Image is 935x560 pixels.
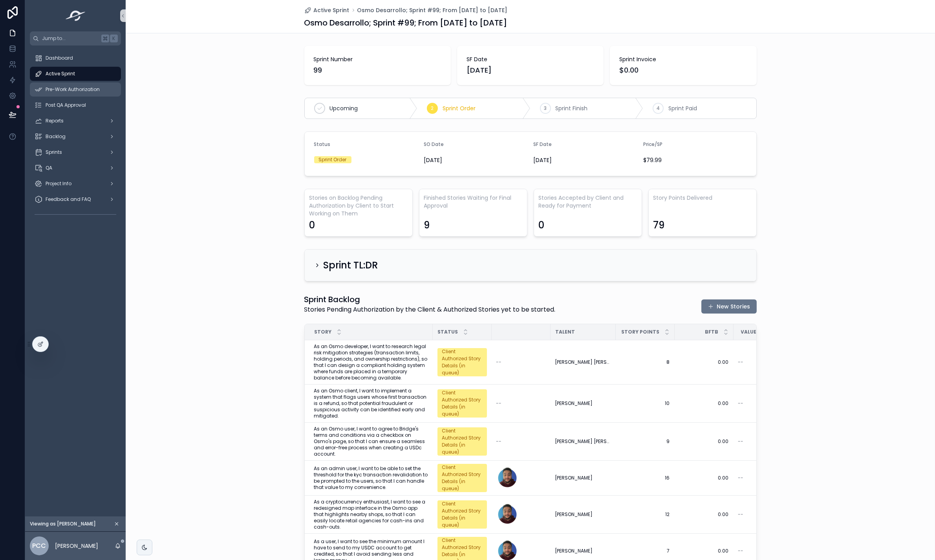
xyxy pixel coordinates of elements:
a: -- [738,511,788,518]
span: Sprint Number [314,55,441,63]
a: As an Osmo developer, I want to research legal risk mitigation strategies (transaction limits, ho... [314,343,428,381]
a: Client Authorized Story Details (in queue) [437,464,487,492]
a: QA [30,161,121,175]
span: [DATE] [424,156,527,164]
a: 0.00 [679,511,729,518]
span: -- [496,438,502,445]
span: Value Points [741,329,778,335]
h2: Sprint TL:DR [324,259,378,272]
span: SF Date [467,55,594,63]
span: Status [314,141,331,148]
a: Client Authorized Story Details (in queue) [437,348,487,376]
p: Stories Pending Authorization by the Client & Authorized Stories yet to be started. [304,305,556,314]
span: K [111,35,117,42]
span: SF Date [534,141,552,148]
h1: Sprint Backlog [304,294,556,305]
a: -- [738,359,788,365]
div: Client Authorized Story Details (in queue) [442,464,482,492]
span: Status [438,329,458,335]
span: PCC [33,541,46,551]
span: Sprint Invoice [619,55,747,63]
a: Active Sprint [304,6,349,14]
h3: Finished Stories Waiting for Final Approval [424,194,522,210]
span: Price/SP [643,141,662,148]
a: -- [496,400,546,407]
a: [PERSON_NAME] [555,400,611,407]
span: Story [315,329,332,335]
a: 0.00 [679,548,729,554]
span: -- [738,475,744,481]
span: BFTB [705,329,719,335]
iframe: Spotlight [1,38,15,52]
a: 10 [620,400,670,407]
a: -- [496,359,546,365]
span: -- [738,511,744,518]
a: Backlog [30,130,121,144]
h3: Stories Accepted by Client and Ready for Payment [539,194,637,210]
a: As an Osmo user, I want to agree to Bridge's terms and conditions via a checkbox on Osmo's page, ... [314,426,428,457]
a: 8 [620,359,670,365]
span: 4 [657,105,660,111]
span: QA [46,165,52,171]
a: As an admin user, I want to be able to set the threshold for the kyc transaction revalidation to ... [314,465,428,491]
a: Pre-Work Authorization [30,82,121,97]
span: Project Info [46,181,71,187]
a: 12 [620,511,670,518]
div: Client Authorized Story Details (in queue) [442,500,482,529]
a: -- [738,548,788,554]
span: [DATE] [534,156,637,164]
a: [PERSON_NAME] [PERSON_NAME] [555,359,611,365]
span: [PERSON_NAME] [555,548,593,554]
a: 0.00 [679,475,729,481]
p: [PERSON_NAME] [55,542,98,550]
span: 3 [544,105,547,111]
span: Dashboard [46,55,73,61]
a: -- [738,475,788,481]
div: Sprint Order [319,156,347,163]
span: Active Sprint [46,71,75,77]
span: 99 [314,65,441,76]
span: [DATE] [467,65,594,76]
div: scrollable content [25,46,126,231]
a: [PERSON_NAME] [555,475,611,481]
span: [PERSON_NAME] [555,511,593,518]
div: Client Authorized Story Details (in queue) [442,389,482,418]
span: Osmo Desarrollo; Sprint #99; From [DATE] to [DATE] [357,6,508,14]
button: New Stories [701,299,757,314]
span: Reports [46,118,64,124]
span: Jump to... [42,35,98,42]
div: 79 [653,219,665,232]
a: Project Info [30,177,121,191]
span: Upcoming [330,104,358,112]
a: As an Osmo client, I want to implement a system that flags users whose first transaction is a ref... [314,388,428,419]
a: Reports [30,114,121,128]
span: -- [496,400,502,407]
a: 16 [620,475,670,481]
a: Client Authorized Story Details (in queue) [437,389,487,418]
span: Active Sprint [314,6,349,14]
span: Post QA Approval [46,102,86,108]
div: 0 [539,219,545,232]
span: -- [738,400,744,407]
div: 0 [309,219,315,232]
a: 0.00 [679,400,729,407]
span: Pre-Work Authorization [46,86,100,93]
a: As a cryptocurrency enthusiast, I want to see a redesigned map interface in the Osmo app that hig... [314,499,428,530]
a: [PERSON_NAME] [PERSON_NAME] [555,438,611,445]
span: -- [738,438,744,445]
button: Jump to...K [30,31,121,46]
div: Client Authorized Story Details (in queue) [442,427,482,456]
a: -- [738,400,788,407]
